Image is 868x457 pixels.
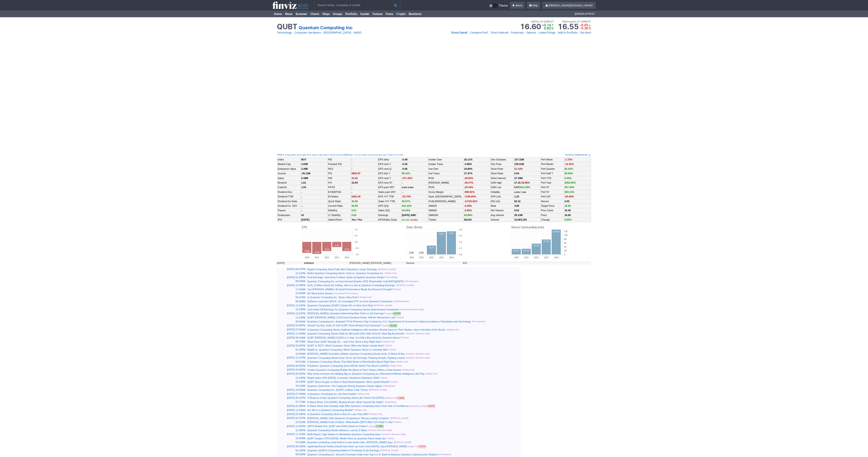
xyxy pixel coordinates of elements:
span: [DATE] 04:00PM ET [531,20,554,24]
td: Sales Y/Y TTM [378,199,401,204]
div: : [277,153,344,157]
b: -0.26 [402,163,407,165]
b: -3.96% [464,163,472,165]
a: Peers [277,153,284,156]
td: ATR (14) [490,194,514,199]
b: 19.85% [464,167,472,170]
a: Compare Perf. [470,30,488,35]
a: Rigetti vs. Quantum Computing: Which Quantum Stock Is a Smarter Bet? [307,348,388,351]
a: 0.94 [514,172,519,175]
b: 137.32M [514,158,524,161]
a: QBTS [291,154,297,157]
span: • [578,30,580,35]
a: SOUN [329,154,335,157]
a: Quantum Computing Inc. to Host Second Quarter 2025 Shareholder Call [DATE][DATE] [307,280,404,283]
a: Short Ratio [491,172,503,175]
td: P/C [327,180,351,185]
a: Screener [294,10,309,17]
td: Volatility [490,190,514,194]
b: - [352,191,352,193]
span: -7248.05% [464,195,476,198]
td: Forward P/E [327,162,351,167]
td: EPS this Y [378,171,401,176]
a: Post-Earnings, How Does D-Wave Stack Up Against Quantum Rivals? [307,276,385,279]
img: nic2x2.gif [277,259,432,261]
a: [GEOGRAPHIC_DATA] [323,30,351,35]
td: SMA200 [428,213,463,217]
small: - - [402,191,403,193]
b: 2.65B [301,163,308,165]
b: 17.47% [464,172,472,175]
span: 18.50 [565,204,571,207]
td: SMA50 [428,208,463,213]
td: Inst Own [428,167,463,171]
a: VTI [354,154,357,157]
a: MSFT [323,154,329,157]
a: Technology [277,30,292,35]
a: Quantum Computing Inc [299,25,353,31]
a: PTF [394,154,398,157]
a: Add to Portfolio [558,30,578,35]
a: NVDA [312,154,318,157]
a: Short Interest [491,177,506,179]
a: Set Alert [580,30,591,35]
a: Options [526,30,536,35]
td: EPS next Q [378,167,401,171]
td: Profit [PERSON_NAME] [428,199,463,204]
a: D-Wave Rises 12% [DATE], Beating Rivals: What Caused the Spike? [307,401,384,403]
a: 21.14% [514,167,523,170]
span: -0.29% [464,204,472,207]
td: Sales Q/Q [378,208,401,213]
td: Income [277,171,301,176]
b: 27.15 [514,181,530,184]
span: Theme [499,3,508,8]
a: [PERSON_NAME] Fuels D-Wave: What Awaits QBTS After 31% Rally in July? [307,421,394,423]
a: Rigetti Computing Stock Falls After Reporting 'Lumpy' Earnings [307,268,377,271]
a: Quantum computing could lead to a new world order, [PERSON_NAME] says [307,441,393,444]
span: • [556,30,557,35]
a: QUBT [PERSON_NAME] 2218% in a Year: Is it Still a Buy Amid the Quantum Boom? [307,336,401,339]
td: EPS next 5Y [378,180,401,185]
a: Theme [488,3,508,8]
td: Cash/sh [277,185,301,190]
span: • [292,30,294,35]
td: Enterprise Value [277,167,301,171]
td: Perf YTD [541,176,564,180]
td: -0.30 [580,27,588,30]
span: [DATE] 8:43 PM ET [575,10,595,17]
td: Dividend Gr. 3/5Y [277,204,301,208]
a: Could a Quantum Computing Bubble Be About to Pop? History Offers a Clear Answer [307,369,402,371]
a: Defiance Launches QPUX: 2X Leveraged ETF on Pure Quantum Companies [307,300,392,303]
a: Are We in a Quantum Computing Bubble? [307,409,354,411]
td: [PERSON_NAME] [428,180,463,185]
b: -0.06 [402,167,407,170]
a: Lightning Round: Nvidia should have been up much more [DATE], says [PERSON_NAME] [307,445,407,448]
a: NASD [354,30,361,35]
a: Is Quantum Computing Inc. Stock a Buy Now? [307,296,359,299]
b: 16.46 [565,209,571,212]
a: VGT [358,154,362,157]
b: 0.52 [514,209,519,212]
a: Quantum Computing Inc. Secures Purchase Order from Top 5 U.S. Bank to Advance Quantum Cybersecuri... [307,453,437,456]
td: Price [541,213,564,217]
td: EPS Q/Q [378,204,401,208]
td: ROA [428,176,463,180]
td: % [551,27,554,30]
b: 3.89 [514,204,519,207]
span: -2.83% [464,209,472,212]
b: 1.04 [301,186,306,189]
span: 6381.00 [352,195,361,198]
span: • [536,30,538,35]
a: VXF [367,154,371,157]
a: QUBT Stock Surges on Rise in Real-World Adoption: More Upside Ahead? [307,381,390,383]
td: EPS past 3/5Y [378,185,401,190]
td: Current Ratio [327,204,351,208]
span: [PERSON_NAME][DOMAIN_NAME] [548,4,593,7]
a: 2.00 [565,200,569,203]
span: 44.66 [352,200,358,203]
td: 0.85 [542,27,551,30]
b: - [301,209,302,212]
b: - [402,181,403,184]
td: Gross Margin [428,190,463,194]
